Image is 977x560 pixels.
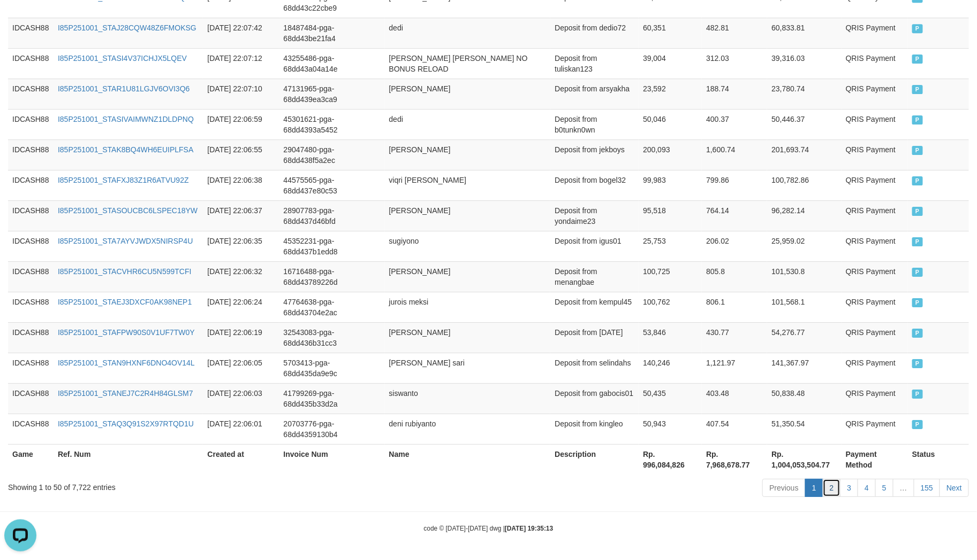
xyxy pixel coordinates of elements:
[702,231,767,261] td: 206.02
[767,292,841,322] td: 101,568.1
[550,109,639,139] td: Deposit from b0tunkn0wn
[767,170,841,200] td: 100,782.86
[842,109,908,139] td: QRIS Payment
[702,353,767,383] td: 1,121.97
[858,479,876,497] a: 4
[550,18,639,48] td: Deposit from dedio72
[639,139,702,170] td: 200,093
[203,109,279,139] td: [DATE] 22:06:59
[842,18,908,48] td: QRIS Payment
[702,139,767,170] td: 1,600.74
[842,414,908,444] td: QRIS Payment
[203,139,279,170] td: [DATE] 22:06:55
[58,24,196,32] a: I85P251001_STAJ28CQW48Z6FMOKSG
[385,414,551,444] td: deni rubiyanto
[279,292,385,322] td: 47764638-pga-68dd43704e2ac
[58,359,195,367] a: I85P251001_STAN9HXNF6DNO4OV14L
[702,322,767,353] td: 430.77
[203,231,279,261] td: [DATE] 22:06:35
[550,353,639,383] td: Deposit from selindahs
[8,353,54,383] td: IDCASH88
[550,383,639,414] td: Deposit from gabocis01
[8,18,54,48] td: IDCASH88
[842,139,908,170] td: QRIS Payment
[203,79,279,109] td: [DATE] 22:07:10
[203,292,279,322] td: [DATE] 22:06:24
[842,231,908,261] td: QRIS Payment
[842,322,908,353] td: QRIS Payment
[8,170,54,200] td: IDCASH88
[8,48,54,79] td: IDCASH88
[842,79,908,109] td: QRIS Payment
[385,261,551,292] td: [PERSON_NAME]
[639,383,702,414] td: 50,435
[639,200,702,231] td: 95,518
[203,18,279,48] td: [DATE] 22:07:42
[550,292,639,322] td: Deposit from kempul45
[767,383,841,414] td: 50,838.48
[912,298,923,307] span: PAID
[8,231,54,261] td: IDCASH88
[203,261,279,292] td: [DATE] 22:06:32
[842,48,908,79] td: QRIS Payment
[279,139,385,170] td: 29047480-pga-68dd438f5a2ec
[908,444,969,475] th: Status
[279,48,385,79] td: 43255486-pga-68dd43a04a14e
[805,479,823,497] a: 1
[767,48,841,79] td: 39,316.03
[842,383,908,414] td: QRIS Payment
[639,261,702,292] td: 100,725
[385,353,551,383] td: [PERSON_NAME] sari
[8,200,54,231] td: IDCASH88
[385,444,551,475] th: Name
[875,479,893,497] a: 5
[8,444,54,475] th: Game
[203,170,279,200] td: [DATE] 22:06:38
[639,322,702,353] td: 53,846
[279,200,385,231] td: 28907783-pga-68dd437d46bfd
[639,48,702,79] td: 39,004
[842,444,908,475] th: Payment Method
[8,478,399,493] div: Showing 1 to 50 of 7,722 entries
[8,261,54,292] td: IDCASH88
[912,55,923,64] span: PAID
[550,444,639,475] th: Description
[424,525,554,532] small: code © [DATE]-[DATE] dwg |
[840,479,858,497] a: 3
[912,115,923,125] span: PAID
[912,359,923,368] span: PAID
[767,414,841,444] td: 51,350.54
[203,353,279,383] td: [DATE] 22:06:05
[54,444,203,475] th: Ref. Num
[203,414,279,444] td: [DATE] 22:06:01
[912,329,923,338] span: PAID
[702,79,767,109] td: 188.74
[550,170,639,200] td: Deposit from bogel32
[842,353,908,383] td: QRIS Payment
[639,414,702,444] td: 50,943
[279,109,385,139] td: 45301621-pga-68dd4393a5452
[279,383,385,414] td: 41799269-pga-68dd435b33d2a
[203,200,279,231] td: [DATE] 22:06:37
[385,200,551,231] td: [PERSON_NAME]
[639,18,702,48] td: 60,351
[550,200,639,231] td: Deposit from yondaime23
[385,79,551,109] td: [PERSON_NAME]
[767,79,841,109] td: 23,780.74
[702,200,767,231] td: 764.14
[702,109,767,139] td: 400.37
[385,48,551,79] td: [PERSON_NAME] [PERSON_NAME] NO BONUS RELOAD
[767,261,841,292] td: 101,530.8
[912,85,923,94] span: PAID
[912,207,923,216] span: PAID
[385,18,551,48] td: dedi
[505,525,553,532] strong: [DATE] 19:35:13
[550,139,639,170] td: Deposit from jekboys
[842,292,908,322] td: QRIS Payment
[550,79,639,109] td: Deposit from arsyakha
[639,170,702,200] td: 99,983
[385,322,551,353] td: [PERSON_NAME]
[203,383,279,414] td: [DATE] 22:06:03
[58,176,189,184] a: I85P251001_STAFXJ83Z1R6ATVU92Z
[550,322,639,353] td: Deposit from [DATE]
